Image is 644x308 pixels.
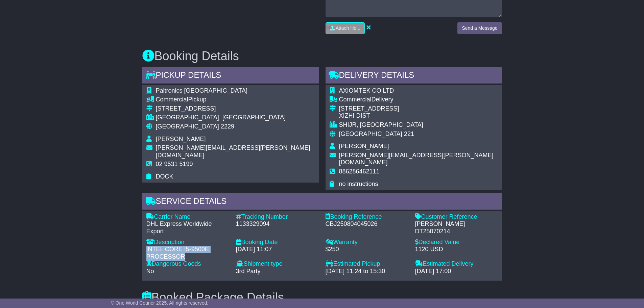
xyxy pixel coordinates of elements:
[404,131,414,137] span: 221
[326,220,408,228] div: CBJ250804045026
[339,131,402,137] span: [GEOGRAPHIC_DATA]
[156,87,247,94] span: Paltronics [GEOGRAPHIC_DATA]
[156,96,188,103] span: Commercial
[146,260,229,268] div: Dangerous Goods
[156,136,206,142] span: [PERSON_NAME]
[146,220,229,235] div: DHL Express Worldwide Export
[156,173,173,180] span: DOCK
[236,246,319,253] div: [DATE] 11:07
[339,87,394,94] span: AXIOMTEK CO LTD
[236,268,261,275] span: 3rd Party
[236,260,319,268] div: Shipment type
[146,268,154,275] span: No
[415,239,498,246] div: Declared Value
[339,96,498,103] div: Delivery
[326,213,408,221] div: Booking Reference
[221,123,234,130] span: 2229
[236,239,319,246] div: Booking Date
[339,168,380,175] span: 886286462111
[415,246,498,253] div: 1120 USD
[339,112,498,120] div: XIZHI DIST
[142,193,502,211] div: Service Details
[339,105,498,113] div: [STREET_ADDRESS]
[326,246,408,253] div: $250
[339,121,498,129] div: SHIJR, [GEOGRAPHIC_DATA]
[415,268,498,275] div: [DATE] 17:00
[339,143,389,149] span: [PERSON_NAME]
[339,96,372,103] span: Commercial
[326,67,502,85] div: Delivery Details
[326,260,408,268] div: Estimated Pickup
[415,260,498,268] div: Estimated Delivery
[236,220,319,228] div: 1133329094
[156,161,193,167] span: 02 9531 5199
[339,181,378,187] span: no instructions
[111,300,209,306] span: © One World Courier 2025. All rights reserved.
[156,105,315,113] div: [STREET_ADDRESS]
[236,213,319,221] div: Tracking Number
[146,213,229,221] div: Carrier Name
[142,49,502,63] h3: Booking Details
[156,114,315,121] div: [GEOGRAPHIC_DATA], [GEOGRAPHIC_DATA]
[142,67,319,85] div: Pickup Details
[142,291,502,304] h3: Booked Package Details
[326,239,408,246] div: Warranty
[415,213,498,221] div: Customer Reference
[156,144,310,159] span: [PERSON_NAME][EMAIL_ADDRESS][PERSON_NAME][DOMAIN_NAME]
[156,123,219,130] span: [GEOGRAPHIC_DATA]
[146,246,229,260] div: INTEL CORE I5-9500E PROCESSOR
[146,239,229,246] div: Description
[415,220,498,235] div: [PERSON_NAME] DT25070214
[156,96,315,103] div: Pickup
[326,268,408,275] div: [DATE] 11:24 to 15:30
[339,152,494,166] span: [PERSON_NAME][EMAIL_ADDRESS][PERSON_NAME][DOMAIN_NAME]
[457,22,502,34] button: Send a Message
